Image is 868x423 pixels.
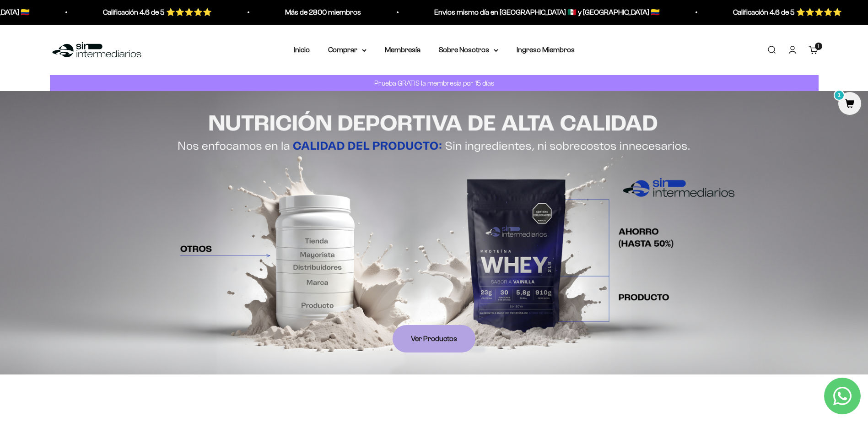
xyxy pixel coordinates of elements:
p: Calificación 4.6 de 5 ⭐️⭐️⭐️⭐️⭐️ [729,6,838,18]
summary: Comprar [328,44,367,56]
a: Ingreso Miembros [517,46,575,54]
p: Envios mismo día en [GEOGRAPHIC_DATA] 🇲🇽 y [GEOGRAPHIC_DATA] 🇨🇴 [431,6,656,18]
a: Ver Productos [393,325,475,352]
p: Calificación 4.6 de 5 ⭐️⭐️⭐️⭐️⭐️ [99,6,208,18]
summary: Sobre Nosotros [439,44,498,56]
a: 1 [838,99,861,109]
p: Prueba GRATIS la membresía por 15 días [372,77,496,89]
a: Inicio [294,46,310,54]
span: 1 [818,43,819,48]
p: Más de 2800 miembros [281,6,357,18]
a: Membresía [385,46,421,54]
mark: 1 [834,90,845,101]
